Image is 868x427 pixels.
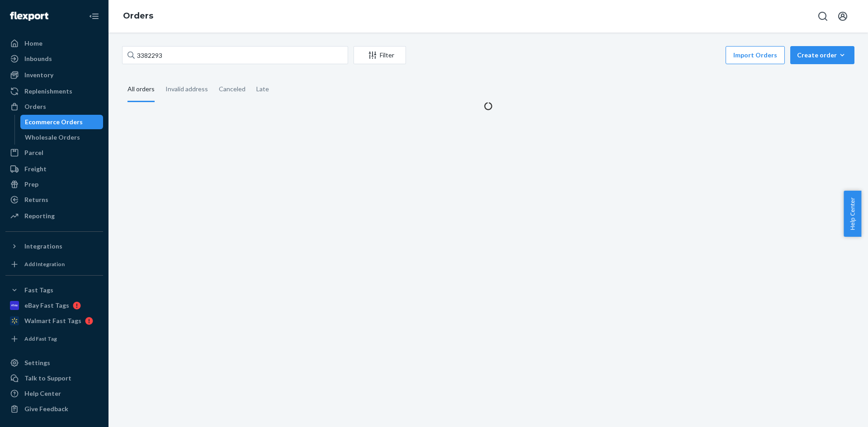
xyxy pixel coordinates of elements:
[5,177,103,192] a: Prep
[256,77,269,101] div: Late
[5,99,103,114] a: Orders
[797,51,848,60] div: Create order
[24,180,38,189] div: Prep
[24,374,71,383] div: Talk to Support
[5,209,103,223] a: Reporting
[24,54,52,63] div: Inbounds
[5,68,103,82] a: Inventory
[24,335,57,343] div: Add Fast Tag
[24,87,72,96] div: Replenishments
[165,77,208,101] div: Invalid address
[354,46,406,64] button: Filter
[20,115,104,129] a: Ecommerce Orders
[354,51,406,60] div: Filter
[25,117,83,127] div: Ecommerce Orders
[5,283,103,297] button: Fast Tags
[814,7,832,25] button: Open Search Box
[790,46,854,64] button: Create order
[5,145,103,160] a: Parcel
[122,46,348,64] input: Search orders
[219,77,245,101] div: Canceled
[24,211,55,221] div: Reporting
[116,3,160,29] ol: breadcrumbs
[5,257,103,272] a: Add Integration
[844,191,861,237] button: Help Center
[5,162,103,176] a: Freight
[24,164,47,174] div: Freight
[5,314,103,328] a: Walmart Fast Tags
[5,192,103,207] a: Returns
[10,12,48,21] img: Flexport logo
[5,332,103,346] a: Add Fast Tag
[5,371,103,385] a: Talk to Support
[24,404,68,413] div: Give Feedback
[5,402,103,416] button: Give Feedback
[24,358,50,367] div: Settings
[24,301,69,310] div: eBay Fast Tags
[25,133,80,142] div: Wholesale Orders
[24,102,46,111] div: Orders
[834,7,852,25] button: Open account menu
[5,356,103,370] a: Settings
[24,242,62,251] div: Integrations
[24,70,53,80] div: Inventory
[24,389,61,398] div: Help Center
[5,52,103,66] a: Inbounds
[5,36,103,51] a: Home
[24,39,42,48] div: Home
[127,77,155,102] div: All orders
[5,239,103,253] button: Integrations
[5,386,103,401] a: Help Center
[5,298,103,313] a: eBay Fast Tags
[24,316,81,325] div: Walmart Fast Tags
[24,195,48,204] div: Returns
[726,46,785,64] button: Import Orders
[85,7,103,25] button: Close Navigation
[123,11,153,21] a: Orders
[24,286,53,295] div: Fast Tags
[20,130,104,145] a: Wholesale Orders
[5,84,103,99] a: Replenishments
[24,148,43,157] div: Parcel
[24,260,65,268] div: Add Integration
